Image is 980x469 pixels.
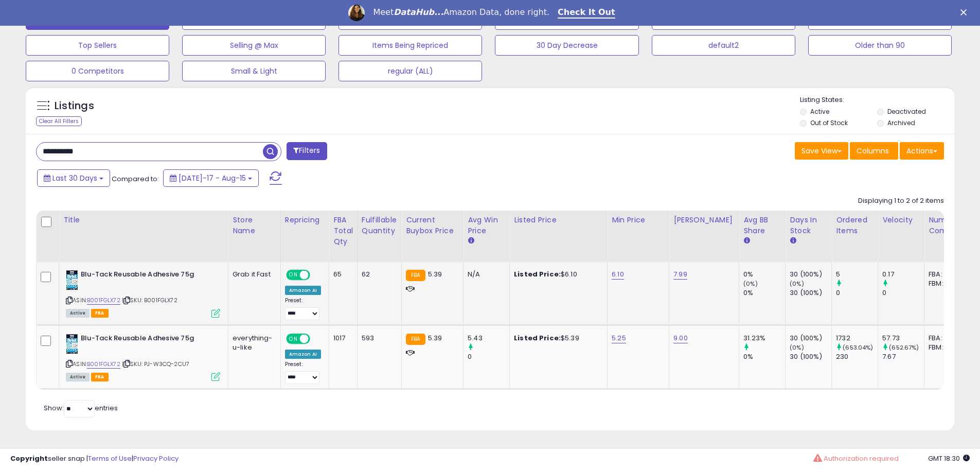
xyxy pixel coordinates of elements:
div: 0 [882,288,924,298]
button: default2 [652,35,795,56]
span: 5.39 [428,269,442,279]
div: 230 [836,352,878,361]
div: Fulfillable Quantity [362,215,397,236]
div: Velocity [882,215,920,225]
div: 0% [743,352,785,361]
button: Top Sellers [26,35,169,56]
div: FBM: 0 [929,343,963,352]
div: 0 [468,352,509,361]
button: 0 Competitors [26,61,169,81]
div: Store Name [233,215,276,236]
small: (0%) [743,280,758,288]
div: 30 (100%) [790,352,831,361]
small: (0%) [790,343,804,352]
div: 31.23% [743,334,785,343]
div: Ordered Items [836,215,874,236]
div: Amazon AI [285,350,321,359]
button: [DATE]-17 - Aug-15 [163,169,259,187]
div: ASIN: [66,270,220,317]
div: Avg Win Price [468,215,505,236]
button: Small & Light [182,61,326,81]
div: FBA: 6 [929,270,963,279]
span: 2025-09-15 18:30 GMT [928,454,970,463]
small: (652.67%) [889,343,919,352]
small: FBA [406,334,425,345]
div: 65 [333,270,349,279]
div: $6.10 [514,270,599,279]
div: ASIN: [66,334,220,380]
span: Columns [857,146,889,156]
div: Listed Price [514,215,603,225]
div: N/A [468,270,502,279]
small: Avg Win Price. [468,236,474,246]
button: Columns [850,142,898,160]
button: Save View [795,142,848,160]
span: Last 30 Days [52,173,97,183]
div: 0% [743,288,785,298]
span: ON [287,271,300,280]
img: 41mbwFwIhXL._SL40_.jpg [66,270,78,290]
div: 0.17 [882,270,924,279]
div: 30 (100%) [790,270,831,279]
div: $5.39 [514,334,599,343]
small: Avg BB Share. [743,236,750,246]
span: All listings currently available for purchase on Amazon [66,373,90,381]
span: FBA [91,373,109,381]
span: | SKU: B001FGLX72 [122,296,177,304]
button: regular (ALL) [338,61,482,81]
small: FBA [406,270,425,281]
button: Items Being Repriced [338,35,482,56]
div: Days In Stock [790,215,827,236]
b: Listed Price: [514,269,561,279]
a: 6.10 [612,269,624,280]
div: [PERSON_NAME] [673,215,735,225]
strong: Copyright [10,454,48,463]
div: 5 [836,270,878,279]
h5: Listings [55,99,94,113]
button: Older than 90 [808,35,952,56]
div: Grab it Fast [233,270,273,279]
div: 0% [743,270,785,279]
a: Privacy Policy [133,454,179,463]
button: Selling @ Max [182,35,326,56]
div: Current Buybox Price [406,215,459,236]
label: Archived [887,118,915,127]
a: Check It Out [558,7,615,19]
a: Terms of Use [88,454,132,463]
div: seller snap | | [10,454,179,464]
b: Listed Price: [514,333,561,343]
span: ON [287,334,300,343]
a: B001FGLX72 [87,296,120,305]
img: Profile image for Georgie [348,5,365,21]
div: Avg BB Share [743,215,781,236]
span: | SKU: PJ-W3CQ-2CU7 [122,360,189,368]
a: 5.25 [612,333,626,343]
div: Preset: [285,297,321,320]
button: 30 Day Decrease [495,35,638,56]
small: (0%) [790,280,804,288]
span: Compared to: [112,174,159,184]
div: Meet Amazon Data, done right. [373,7,549,18]
button: Filters [287,142,327,160]
div: 5.43 [468,334,509,343]
button: Actions [900,142,944,160]
div: 30 (100%) [790,334,831,343]
label: Out of Stock [810,118,848,127]
div: Close [960,9,971,15]
span: Show: entries [44,403,118,413]
div: Title [63,215,224,225]
small: (653.04%) [843,343,873,352]
span: FBA [91,309,109,318]
span: All listings currently available for purchase on Amazon [66,309,90,318]
b: Blu-Tack Reusable Adhesive 75g [81,270,206,282]
button: Last 30 Days [37,169,110,187]
div: Preset: [285,361,321,384]
span: OFF [308,271,325,280]
i: DataHub... [394,7,443,17]
div: 30 (100%) [790,288,831,298]
div: 593 [362,334,394,343]
div: 0 [836,288,878,298]
a: 7.99 [673,269,687,280]
div: Amazon AI [285,286,321,295]
div: FBM: 0 [929,279,963,288]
